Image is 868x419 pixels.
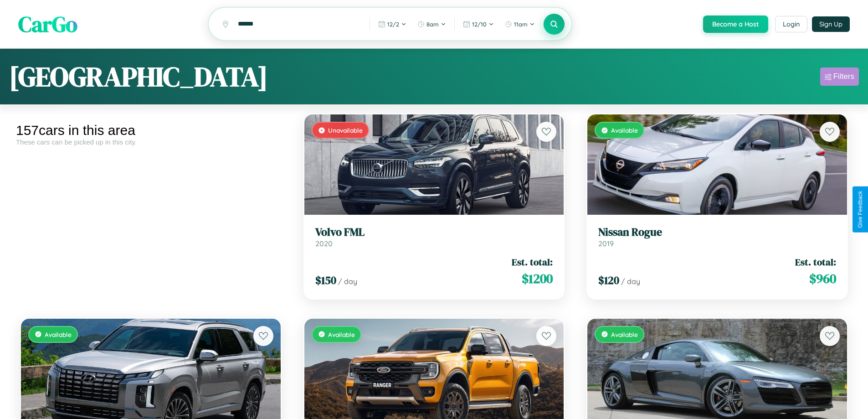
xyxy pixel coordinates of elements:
[328,331,355,338] span: Available
[315,239,333,248] span: 2020
[374,17,411,31] button: 12/2
[426,21,439,28] span: 8am
[512,255,553,269] span: Est. total:
[812,16,850,32] button: Sign Up
[598,226,836,239] h3: Nissan Rogue
[45,331,72,338] span: Available
[500,17,539,31] button: 11am
[611,126,638,134] span: Available
[472,21,487,28] span: 12 / 10
[16,138,286,146] div: These cars can be picked up in this city.
[18,9,77,39] span: CarGo
[611,331,638,338] span: Available
[522,269,553,288] span: $ 1200
[820,67,859,86] button: Filters
[857,191,863,228] div: Give Feedback
[458,17,498,31] button: 12/10
[328,126,363,134] span: Unavailable
[315,273,336,288] span: $ 150
[387,21,399,28] span: 12 / 2
[598,273,619,288] span: $ 120
[315,226,553,239] h3: Volvo FML
[598,239,614,248] span: 2019
[775,16,807,32] button: Login
[16,123,286,138] div: 157 cars in this area
[621,277,640,286] span: / day
[338,277,357,286] span: / day
[598,226,836,248] a: Nissan Rogue2019
[833,72,854,81] div: Filters
[413,17,451,31] button: 8am
[9,58,268,95] h1: [GEOGRAPHIC_DATA]
[809,269,836,288] span: $ 960
[795,255,836,269] span: Est. total:
[514,21,528,28] span: 11am
[315,226,553,248] a: Volvo FML2020
[703,16,768,33] button: Become a Host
